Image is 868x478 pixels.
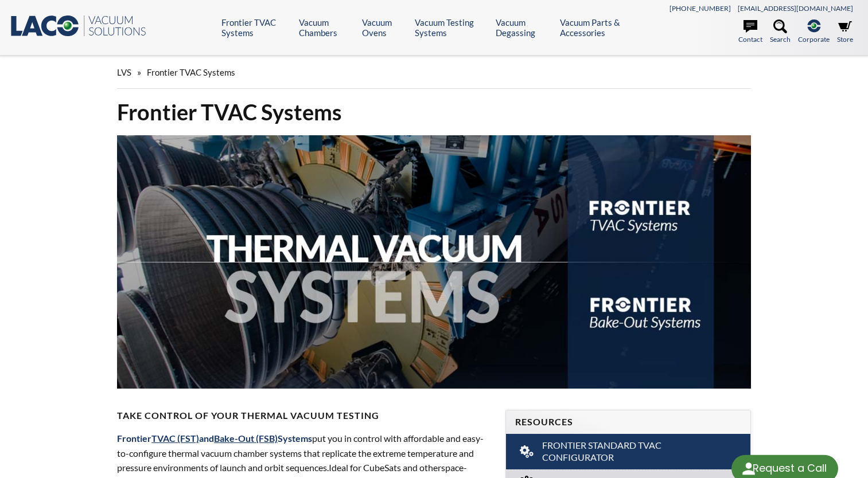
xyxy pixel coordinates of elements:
h4: Resources [515,416,741,428]
a: Vacuum Ovens [362,17,406,38]
img: round button [739,460,758,478]
div: » [117,56,751,89]
span: Frontier TVAC Systems [147,67,235,77]
a: TVAC (FST) [151,433,199,444]
a: Vacuum Testing Systems [415,17,487,38]
a: [EMAIL_ADDRESS][DOMAIN_NAME] [738,4,853,13]
span: Frontier and Systems [117,433,312,444]
span: LVS [117,67,131,77]
span: Corporate [798,34,830,45]
span: Id [329,462,337,473]
a: Vacuum Chambers [299,17,353,38]
a: Vacuum Degassing [496,17,551,38]
a: Frontier TVAC Systems [221,17,290,38]
a: Bake-Out (FSB) [214,433,278,444]
a: Frontier Standard TVAC Configurator [506,434,750,469]
span: Frontier Standard TVAC Configurator [542,440,715,464]
img: Thermal Vacuum Systems header [117,135,751,389]
h1: Frontier TVAC Systems [117,98,751,126]
a: Search [770,19,791,45]
a: Store [837,19,853,45]
a: Vacuum Parts & Accessories [560,17,644,38]
a: Contact [738,19,762,45]
h4: Take Control of Your Thermal Vacuum Testing [117,410,492,422]
a: [PHONE_NUMBER] [670,4,731,13]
